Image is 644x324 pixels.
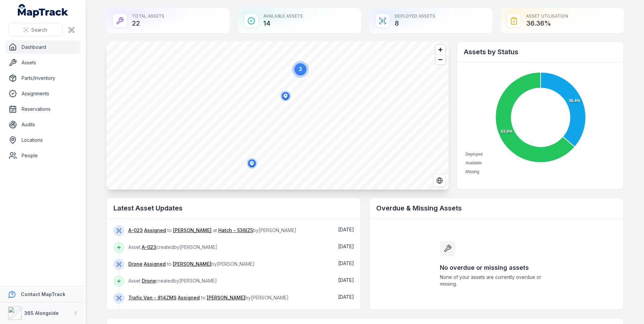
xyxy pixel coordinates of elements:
button: Zoom in [436,45,445,55]
button: Zoom out [436,55,445,64]
a: Locations [5,133,80,147]
a: Assigned [178,294,200,301]
time: 03/10/2025, 1:24:02 pm [338,227,354,232]
a: Hatch - 536IZ5 [218,227,253,234]
a: Audits [5,118,80,131]
a: Reservations [5,102,80,116]
a: [PERSON_NAME] [173,261,211,267]
a: Assigned [144,261,166,267]
span: to by [PERSON_NAME] [128,295,289,300]
button: Switch to Satellite View [433,174,446,187]
a: [PERSON_NAME] [173,227,212,234]
strong: 365 Alongside [24,310,59,316]
h2: Assets by Status [464,47,617,57]
span: to by [PERSON_NAME] [128,261,255,267]
canvas: Map [106,41,449,190]
time: 03/10/2025, 1:19:53 pm [338,277,354,283]
a: Assets [5,56,80,69]
h3: No overdue or missing assets [440,263,553,272]
span: Asset created by [PERSON_NAME] [128,244,217,250]
a: [PERSON_NAME] [207,294,245,301]
span: None of your assets are currently overdue or missing. [440,274,553,287]
time: 03/10/2025, 1:22:50 pm [338,244,354,249]
span: to at by [PERSON_NAME] [128,227,296,233]
span: Available [465,161,482,165]
text: 3 [299,66,302,72]
span: [DATE] [338,227,354,232]
a: Drone [128,261,142,267]
a: People [5,149,80,162]
a: Drone [142,278,156,284]
a: Assigned [144,227,166,234]
a: Assignments [5,87,80,100]
span: Deployed [465,152,483,157]
a: Dashboard [5,40,80,54]
h2: Latest Asset Updates [114,203,354,213]
span: [DATE] [338,244,354,249]
span: Asset created by [PERSON_NAME] [128,278,217,284]
strong: Contact MapTrack [21,291,65,297]
a: A-023 [142,244,156,251]
span: [DATE] [338,277,354,283]
time: 03/10/2025, 1:20:32 pm [338,260,354,266]
button: Search [8,24,62,36]
span: Missing [465,169,479,174]
a: A-023 [128,227,143,234]
a: Parts/Inventory [5,71,80,85]
span: Search [31,27,47,33]
span: [DATE] [338,260,354,266]
span: [DATE] [338,294,354,300]
h2: Overdue & Missing Assets [376,203,617,213]
a: MapTrack [18,4,68,18]
time: 02/10/2025, 1:35:00 pm [338,294,354,300]
a: Trafic Van - 814ZMS [128,294,176,301]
